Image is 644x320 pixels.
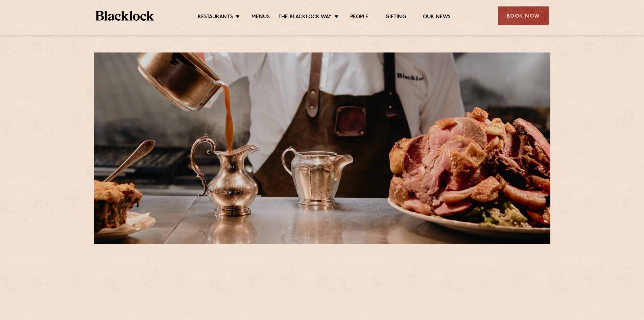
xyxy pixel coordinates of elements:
[96,11,154,21] img: BL_Textured_Logo-footer-cropped.svg
[278,14,332,21] a: The Blacklock Way
[498,6,549,25] div: Book Now
[252,14,270,21] a: Menus
[350,14,368,21] a: People
[385,14,406,21] a: Gifting
[198,14,233,21] a: Restaurants
[423,14,451,21] a: Our News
